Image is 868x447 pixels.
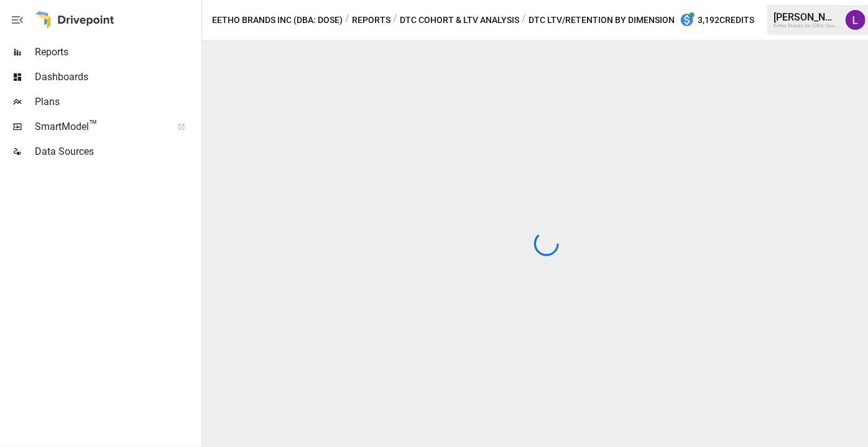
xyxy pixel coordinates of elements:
span: SmartModel [35,119,164,134]
span: Plans [35,94,199,109]
div: / [345,12,349,28]
span: 3,192 Credits [698,12,754,28]
button: Reports [352,12,390,28]
div: [PERSON_NAME] [773,11,838,23]
span: Data Sources [35,144,199,159]
div: Eetho Brands Inc (DBA: Dose) [773,23,838,29]
span: Dashboards [35,70,199,85]
button: Eetho Brands Inc (DBA: Dose) [212,12,343,28]
span: Reports [35,45,199,60]
div: / [522,12,526,28]
button: DTC Cohort & LTV Analysis [400,12,519,28]
img: Libby Knowles [846,10,866,30]
button: 3,192Credits [675,9,759,32]
div: / [393,12,397,28]
span: ™ [89,118,98,133]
